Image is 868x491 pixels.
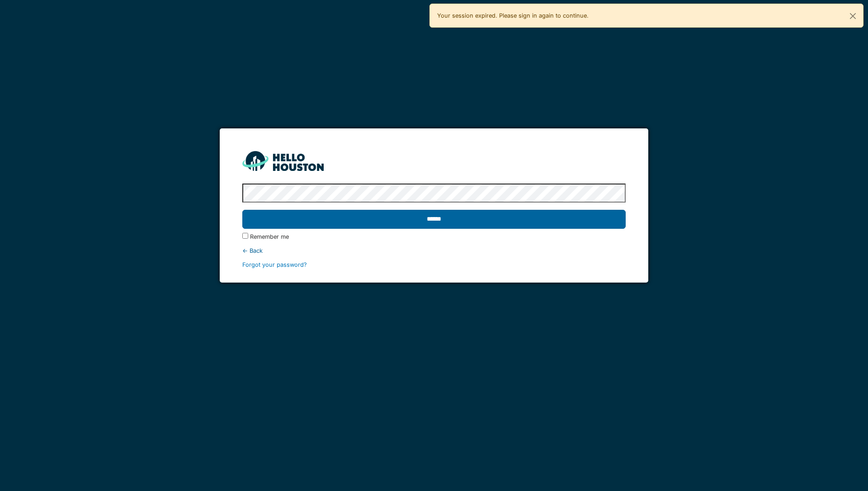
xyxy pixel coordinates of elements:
[242,261,307,268] a: Forgot your password?
[242,151,324,170] img: HH_line-BYnF2_Hg.png
[242,246,625,255] div: ← Back
[250,232,289,241] label: Remember me
[843,4,863,28] button: Close
[429,4,863,28] div: Your session expired. Please sign in again to continue.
